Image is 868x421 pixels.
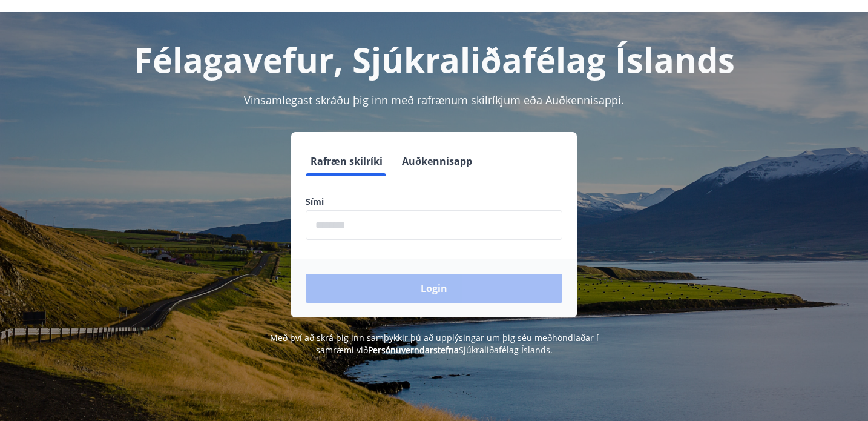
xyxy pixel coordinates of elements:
[397,147,477,176] button: Auðkennisapp
[306,147,387,176] button: Rafræn skilríki
[368,344,459,356] a: Persónuverndarstefna
[270,332,599,356] span: Með því að skrá þig inn samþykkir þú að upplýsingar um þig séu meðhöndlaðar í samræmi við Sjúkral...
[15,36,853,82] h1: Félagavefur, Sjúkraliðafélag Íslands
[244,93,624,107] span: Vinsamlegast skráðu þig inn með rafrænum skilríkjum eða Auðkennisappi.
[306,196,562,208] label: Sími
